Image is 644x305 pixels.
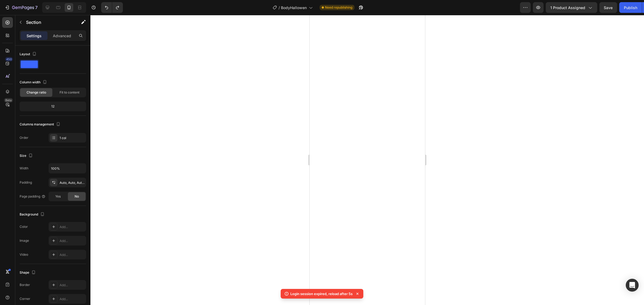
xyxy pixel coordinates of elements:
div: Add... [60,252,85,257]
span: Change ratio [27,90,46,95]
div: Undo/Redo [101,2,123,13]
div: 450 [5,57,13,61]
div: Add... [60,239,85,243]
div: Layout [20,51,38,58]
p: Advanced [53,33,71,39]
div: Add... [60,225,85,229]
span: Need republishing [325,5,352,10]
div: Size [20,152,34,159]
div: Open Intercom Messenger [626,279,639,292]
button: 7 [2,2,40,13]
div: Publish [613,5,626,10]
div: Image [20,238,29,243]
div: Video [20,252,28,257]
div: Page padding [20,194,46,199]
div: Background [20,211,46,218]
p: Login session expired, reload after 5s [290,291,353,296]
div: 1 col [60,136,85,140]
div: Padding [20,180,32,185]
div: Auto, Auto, Auto, Auto [60,180,85,185]
span: Yes [55,194,61,199]
div: Column width [20,79,48,86]
div: Color [20,224,28,229]
span: Save [593,5,602,10]
p: 7 [35,4,38,11]
iframe: Design area [310,15,425,305]
div: Beta [4,98,13,102]
div: Add... [60,297,85,302]
button: 1 product assigned [535,2,586,13]
p: Settings [27,33,42,39]
div: Border [20,282,30,287]
input: Auto [49,163,86,173]
div: Add... [60,283,85,288]
span: Fit to content [60,90,79,95]
span: BodyHallowen [281,5,307,10]
button: Publish [608,2,631,13]
div: Width [20,166,28,171]
p: Section [26,19,70,25]
span: 1 product assigned [539,5,574,10]
span: / [279,5,280,10]
span: No [75,194,79,199]
button: Save [588,2,606,13]
div: 12 [21,103,85,110]
div: Shape [20,269,37,276]
div: Columns management [20,121,61,128]
div: Corner [20,296,30,301]
div: Order [20,135,28,140]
